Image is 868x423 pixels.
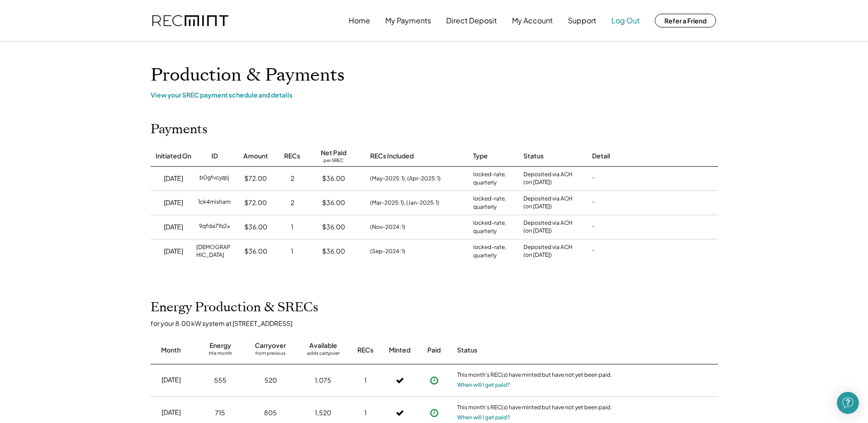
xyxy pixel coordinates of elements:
[370,199,439,207] div: (Mar-2025: 1), (Jan-2025: 1)
[151,300,318,315] h2: Energy Production & SRECs
[199,174,229,183] div: b0gfvcyzpj
[196,244,233,259] div: [DEMOGRAPHIC_DATA]
[315,408,331,418] div: 1,520
[364,408,367,418] div: 1
[457,346,613,355] div: Status
[164,198,183,207] div: [DATE]
[291,174,294,183] div: 2
[322,198,345,207] div: $36.00
[427,406,441,420] button: Payment approved, but not yet initiated.
[357,346,373,355] div: RECs
[457,380,510,390] button: When will I get paid?
[523,219,572,235] div: Deposited via ACH (on [DATE])
[243,152,268,161] div: Amount
[214,376,226,385] div: 555
[198,198,231,207] div: 1ck4misham
[284,152,300,161] div: RECs
[322,222,345,232] div: $36.00
[162,408,181,417] div: [DATE]
[427,346,441,355] div: Paid
[523,171,572,186] div: Deposited via ACH (on [DATE])
[244,247,267,256] div: $36.00
[655,14,716,27] button: Refer a Friend
[323,157,344,164] div: per SREC
[307,350,340,359] div: adds carryover
[264,376,277,385] div: 520
[309,341,337,350] div: Available
[209,350,232,359] div: this month
[151,122,208,137] h2: Payments
[457,413,510,422] button: When will I get paid?
[389,346,410,355] div: Minted
[837,392,859,414] div: Open Intercom Messenger
[446,11,497,30] button: Direct Deposit
[215,408,225,418] div: 715
[457,404,613,413] div: This month's REC(s) have minted but have not yet been paid.
[473,152,488,161] div: Type
[322,247,345,256] div: $36.00
[152,15,228,27] img: recmint-logotype%403x.png
[291,247,293,256] div: 1
[151,319,727,327] div: for your 8.00 kW system at [STREET_ADDRESS]
[473,219,514,235] div: locked-rate, quarterly
[164,174,183,183] div: [DATE]
[592,247,595,256] div: -
[592,174,595,183] div: -
[512,11,553,30] button: My Account
[321,148,346,157] div: Net Paid
[210,341,231,350] div: Energy
[164,247,183,256] div: [DATE]
[244,174,267,183] div: $72.00
[523,195,572,211] div: Deposited via ACH (on [DATE])
[473,243,514,260] div: locked-rate, quarterly
[364,376,367,385] div: 1
[255,350,286,359] div: from previous
[199,222,230,232] div: 9qfda79z2x
[255,341,286,350] div: Carryover
[291,198,294,207] div: 2
[385,11,431,30] button: My Payments
[427,374,441,387] button: Payment approved, but not yet initiated.
[349,11,370,30] button: Home
[291,222,293,232] div: 1
[162,375,181,385] div: [DATE]
[264,408,277,418] div: 805
[370,223,405,231] div: (Nov-2024: 1)
[151,65,718,86] h1: Production & Payments
[370,247,405,255] div: (Sep-2024: 1)
[244,198,267,207] div: $72.00
[592,222,595,232] div: -
[568,11,596,30] button: Support
[161,346,181,355] div: Month
[523,244,572,259] div: Deposited via ACH (on [DATE])
[211,152,218,161] div: ID
[457,371,613,380] div: This month's REC(s) have minted but have not yet been paid.
[473,170,514,187] div: locked-rate, quarterly
[592,152,610,161] div: Detail
[523,152,544,161] div: Status
[322,174,345,183] div: $36.00
[473,195,514,211] div: locked-rate, quarterly
[315,376,331,385] div: 1,075
[164,222,183,232] div: [DATE]
[244,222,267,232] div: $36.00
[156,152,191,161] div: Initiated On
[370,152,414,161] div: RECs Included
[611,11,640,30] button: Log Out
[592,198,595,207] div: -
[151,91,718,99] div: View your SREC payment schedule and details
[370,174,441,183] div: (May-2025: 1), (Apr-2025: 1)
